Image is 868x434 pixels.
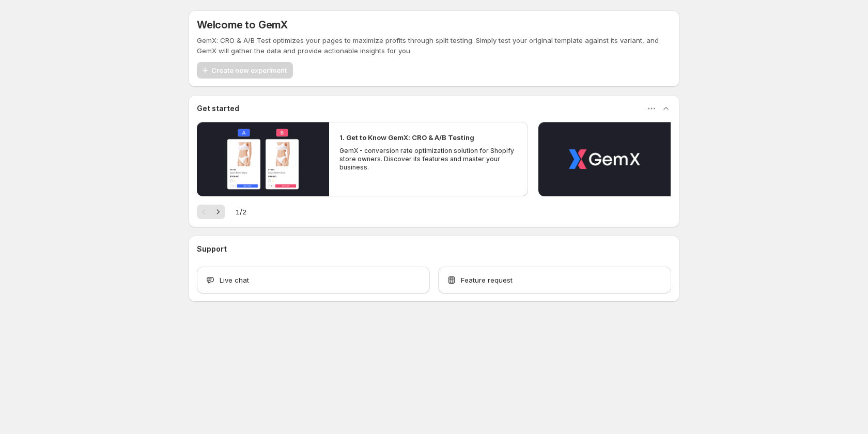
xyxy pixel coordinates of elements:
h5: Welcome to GemX [197,19,288,31]
h2: 1. Get to Know GemX: CRO & A/B Testing [339,132,474,143]
p: GemX: CRO & A/B Test optimizes your pages to maximize profits through split testing. Simply test ... [197,35,671,56]
span: Feature request [461,275,513,285]
h3: Support [197,244,227,254]
span: Live chat [220,275,249,285]
nav: Pagination [197,205,225,219]
p: GemX - conversion rate optimization solution for Shopify store owners. Discover its features and ... [339,147,517,172]
span: 1 / 2 [236,207,246,217]
button: Play video [538,122,671,196]
button: Play video [197,122,329,196]
h3: Get started [197,103,239,114]
button: Next [211,205,225,219]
